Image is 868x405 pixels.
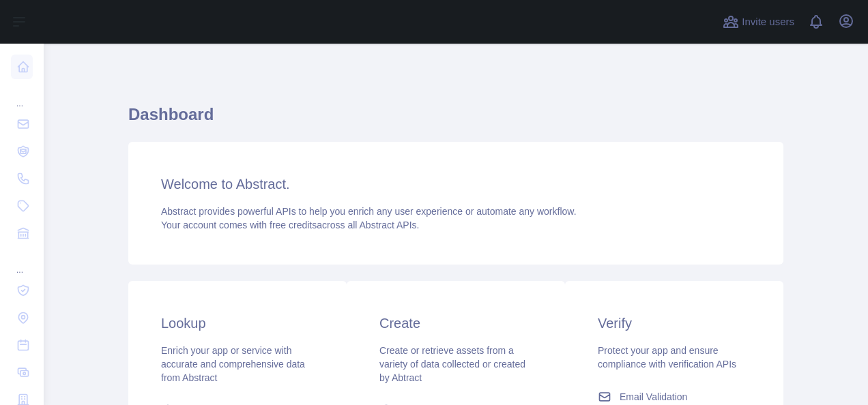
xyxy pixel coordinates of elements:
[620,390,687,404] span: Email Validation
[720,11,797,33] button: Invite users
[742,14,794,30] span: Invite users
[379,314,532,333] h3: Create
[161,220,419,230] span: Your account comes with across all Abstract APIs.
[161,206,577,217] span: Abstract provides powerful APIs to help you enrich any user experience or automate any workflow.
[598,314,751,333] h3: Verify
[598,345,736,370] span: Protect your app and ensure compliance with verification APIs
[11,248,33,275] div: ...
[379,345,525,383] span: Create or retrieve assets from a variety of data collected or created by Abtract
[161,345,305,383] span: Enrich your app or service with accurate and comprehensive data from Abstract
[11,82,33,109] div: ...
[161,175,751,194] h3: Welcome to Abstract.
[270,220,317,230] span: free credits
[161,314,314,333] h3: Lookup
[128,104,783,136] h1: Dashboard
